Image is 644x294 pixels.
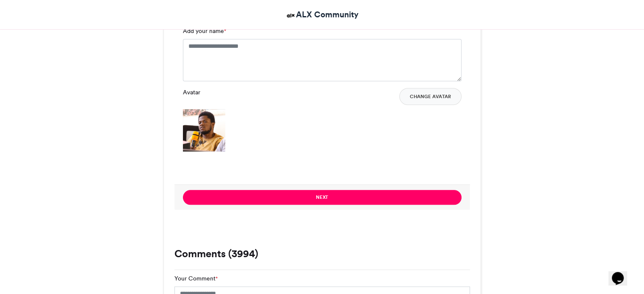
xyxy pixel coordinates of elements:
[285,10,296,21] img: ALX Community
[183,109,225,151] img: 1760423779.069-b2dcae4267c1926e4edbba7f5065fdc4d8f11412.png
[285,8,359,21] a: ALX Community
[183,27,226,36] label: Add your name
[174,249,470,259] h3: Comments (3994)
[399,88,462,105] button: Change Avatar
[183,190,462,205] button: Next
[183,88,200,97] label: Avatar
[608,260,636,286] iframe: chat widget
[174,274,218,283] label: Your Comment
